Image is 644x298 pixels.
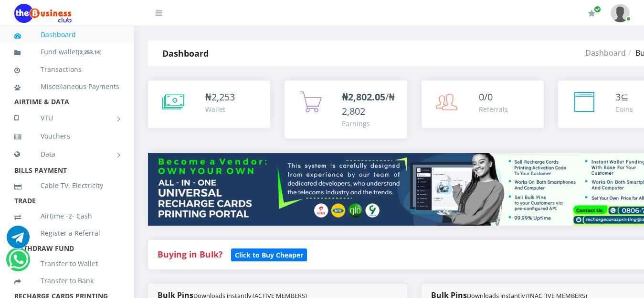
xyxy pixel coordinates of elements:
[205,90,235,104] div: ₦
[615,90,621,103] span: 3
[231,248,307,260] a: Click to Buy Cheaper
[285,80,407,139] a: ₦2,802.05/₦2,802 Earnings
[342,90,385,103] b: ₦2,802.05
[7,233,30,248] a: Chat for support
[14,59,119,80] a: Transactions
[162,48,209,59] strong: Dashboard
[342,119,397,129] div: Earnings
[158,248,222,260] strong: Buying in Bulk?
[479,90,493,103] span: 0/0
[588,10,595,17] i: Renew/Upgrade Subscription
[14,222,119,244] a: Register a Referral
[611,4,630,22] img: User
[585,48,626,58] a: Dashboard
[14,76,119,98] a: Miscellaneous Payments
[14,24,119,46] a: Dashboard
[148,80,270,128] a: ₦2,253 Wallet
[205,104,235,114] div: Wallet
[235,250,303,259] b: Click to Buy Cheaper
[211,90,235,103] span: 2,253
[9,255,28,271] a: Chat for support
[342,90,395,118] span: /₦2,802
[615,90,633,104] div: ⊆
[80,49,100,56] b: 2,253.14
[14,175,119,197] a: Cable TV, Electricity
[14,106,119,130] a: VTU
[14,142,119,166] a: Data
[14,41,119,63] a: Fund wallet[2,253.14]
[479,104,508,114] div: Referrals
[78,49,102,56] small: [ ]
[14,270,119,292] a: Transfer to Bank
[14,125,119,147] a: Vouchers
[14,253,119,275] a: Transfer to Wallet
[615,104,633,114] div: Coins
[14,205,119,227] a: Airtime -2- Cash
[594,6,601,13] span: Renew/Upgrade Subscription
[14,4,72,23] img: Logo
[422,80,544,128] a: 0/0 Referrals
